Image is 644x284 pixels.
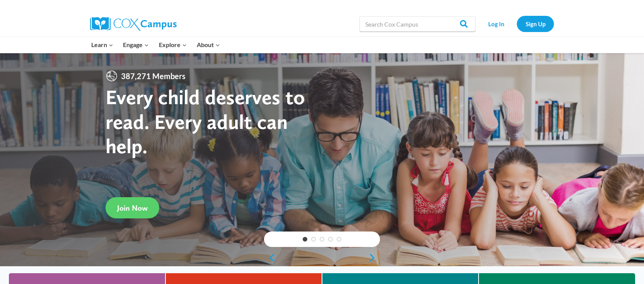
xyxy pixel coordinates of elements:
[197,40,220,50] span: About
[368,253,380,262] a: next
[106,197,159,218] a: Join Now
[479,16,513,32] a: Log In
[91,40,113,50] span: Learn
[337,237,341,242] a: 5
[517,16,554,32] a: Sign Up
[118,70,189,82] span: 387,271 Members
[117,203,148,213] span: Join Now
[311,237,316,242] a: 2
[159,40,187,50] span: Explore
[90,17,177,31] img: Cox Campus
[106,85,305,158] strong: Every child deserves to read. Every adult can help.
[264,253,276,262] a: previous
[86,37,225,53] nav: Primary Navigation
[123,40,149,50] span: Engage
[320,237,324,242] a: 3
[479,16,554,32] nav: Secondary Navigation
[303,237,307,242] a: 1
[328,237,333,242] a: 4
[264,250,380,265] div: content slider buttons
[359,16,475,32] input: Search Cox Campus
